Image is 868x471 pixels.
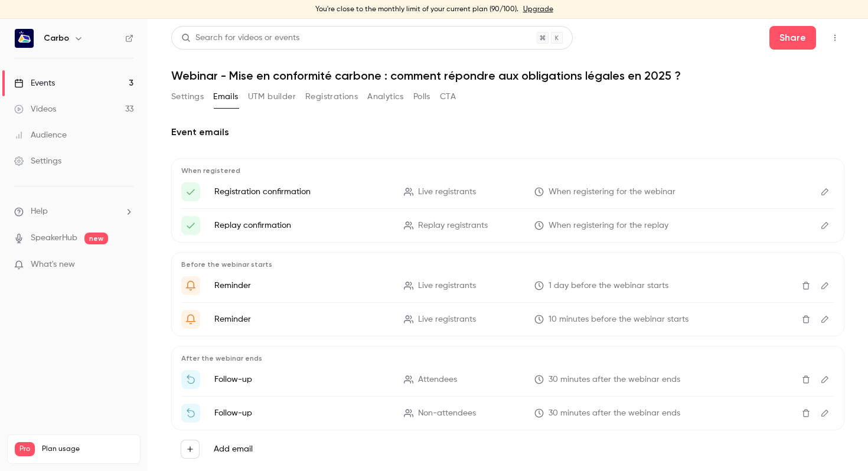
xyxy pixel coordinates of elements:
button: Delete [797,310,815,329]
button: CTA [440,87,456,106]
button: Edit [815,310,834,329]
span: Help [31,205,48,218]
h1: Webinar - Mise en conformité carbone : comment répondre aux obligations légales en 2025 ? [171,68,844,83]
button: Edit [815,182,834,201]
button: Registrations [305,87,358,106]
div: Settings [14,155,61,167]
li: Votre lien d'accès pour {{ event_name }}! [181,182,834,201]
button: Emails [213,87,238,106]
span: Non-attendees [418,407,476,420]
button: Edit [815,276,834,295]
div: Videos [14,103,56,115]
li: Thanks for attending {{ event_name }} [181,370,834,389]
button: Edit [815,370,834,389]
p: Reminder [214,280,390,292]
span: Plan usage [42,444,133,454]
span: new [84,233,108,244]
h6: Carbo [44,32,69,44]
span: 10 minutes before the webinar starts [549,313,688,326]
p: After the webinar ends [181,354,834,363]
button: Settings [171,87,204,106]
span: Live registrants [418,186,476,198]
p: Reminder [214,313,390,325]
p: Before the webinar starts [181,260,834,269]
button: Analytics [367,87,404,106]
span: 1 day before the webinar starts [549,280,668,292]
span: 30 minutes after the webinar ends [549,407,680,420]
img: Carbo [15,29,34,48]
p: Follow-up [214,407,390,419]
span: When registering for the webinar [549,186,676,198]
span: Pro [15,442,35,456]
a: SpeakerHub [31,232,77,244]
p: Replay confirmation [214,220,390,231]
span: Replay registrants [418,220,488,232]
button: Delete [797,276,815,295]
label: Add email [214,443,253,455]
span: When registering for the replay [549,220,668,232]
p: When registered [181,166,834,175]
button: Delete [797,404,815,423]
li: Votre évènement '{{ event_name }}' c'est demain ! [181,276,834,295]
p: Registration confirmation [214,186,390,198]
div: Search for videos or events [181,32,299,44]
span: Live registrants [418,313,476,326]
span: Live registrants [418,280,476,292]
div: Audience [14,129,67,141]
li: {{ event_name }} va bientôt commencer ! [181,310,834,329]
button: Share [769,26,816,50]
button: UTM builder [248,87,296,106]
a: Upgrade [523,5,553,14]
div: Events [14,77,55,89]
li: Quel dommage que vous n'ayez pas pu venir à notre évènement "{{ event_name }}" [181,404,834,423]
button: Polls [413,87,430,106]
button: Delete [797,370,815,389]
span: What's new [31,259,75,271]
span: 30 minutes after the webinar ends [549,374,680,386]
span: Attendees [418,374,457,386]
button: Edit [815,404,834,423]
li: help-dropdown-opener [14,205,133,218]
iframe: Noticeable Trigger [119,260,133,270]
p: Follow-up [214,374,390,385]
li: Votre lien d'accès pour {{ event_name }}! [181,216,834,235]
button: Edit [815,216,834,235]
h2: Event emails [171,125,844,139]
